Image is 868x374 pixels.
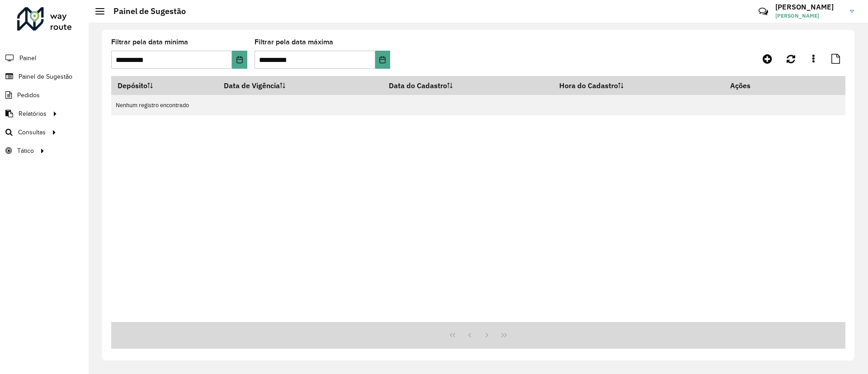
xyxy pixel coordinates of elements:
[218,76,383,95] th: Data de Vigência
[383,76,553,95] th: Data do Cadastro
[111,37,188,47] label: Filtrar pela data mínima
[553,76,724,95] th: Hora do Cadastro
[19,72,72,81] span: Painel de Sugestão
[104,6,186,16] h2: Painel de Sugestão
[19,53,36,63] span: Painel
[754,2,773,21] a: Contato Rápido
[19,109,47,118] span: Relatórios
[724,76,778,95] th: Ações
[111,95,845,115] td: Nenhum registro encontrado
[255,37,333,47] label: Filtrar pela data máxima
[775,3,843,11] h3: [PERSON_NAME]
[18,128,46,137] span: Consultas
[17,90,40,100] span: Pedidos
[232,51,247,69] button: Choose Date
[111,76,218,95] th: Depósito
[775,12,843,20] span: [PERSON_NAME]
[375,51,390,69] button: Choose Date
[17,146,34,156] span: Tático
